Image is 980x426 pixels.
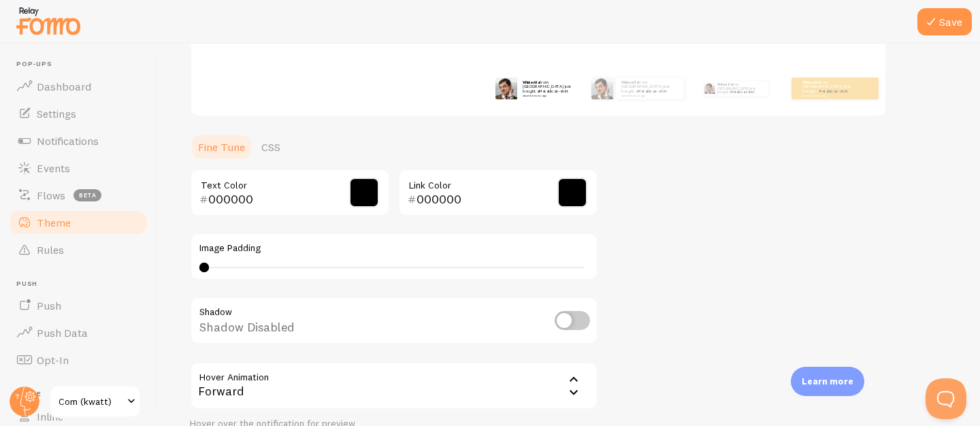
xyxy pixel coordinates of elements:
[523,94,576,97] small: about 4 minutes ago
[638,88,667,94] a: Metallica t-shirt
[37,326,88,340] span: Push Data
[8,292,148,319] a: Push
[14,3,82,38] img: fomo-relay-logo-orange.svg
[731,90,754,94] a: Metallica t-shirt
[37,299,61,312] span: Push
[253,133,289,161] a: CSS
[8,154,148,182] a: Events
[802,375,853,388] p: Learn more
[37,410,63,423] span: Inline
[37,80,91,93] span: Dashboard
[37,216,71,229] span: Theme
[8,100,148,127] a: Settings
[37,134,99,148] span: Notifications
[49,385,141,418] a: Com (kwatt)
[190,297,598,346] div: Shadow Disabled
[621,80,679,97] p: from [GEOGRAPHIC_DATA] just bought a
[8,127,148,154] a: Notifications
[16,280,148,289] span: Push
[8,73,148,100] a: Dashboard
[37,107,76,120] span: Settings
[8,182,148,209] a: Flows beta
[37,353,69,367] span: Opt-In
[802,80,857,97] p: from [GEOGRAPHIC_DATA] just bought a
[791,367,864,396] div: Learn more
[37,243,64,257] span: Rules
[8,319,148,346] a: Push Data
[190,362,598,410] div: Forward
[16,60,148,69] span: Pop-ups
[802,94,855,97] small: about 4 minutes ago
[802,80,819,85] strong: Viktoriia
[495,78,517,99] img: Fomo
[819,88,848,94] a: Metallica t-shirt
[591,78,613,99] img: Fomo
[523,80,577,97] p: from [GEOGRAPHIC_DATA] just bought a
[8,236,148,263] a: Rules
[704,83,715,94] img: Fomo
[621,94,677,97] small: about 4 minutes ago
[199,242,589,255] label: Image Padding
[37,161,70,175] span: Events
[37,189,65,202] span: Flows
[8,209,148,236] a: Theme
[523,80,540,85] strong: Viktoriia
[717,81,763,96] p: from [GEOGRAPHIC_DATA] just bought a
[926,378,966,419] iframe: Help Scout Beacon - Open
[59,393,123,410] span: Com (kwatt)
[73,189,101,201] span: beta
[717,82,732,86] strong: Viktoriia
[621,80,638,85] strong: Viktoriia
[539,88,568,94] a: Metallica t-shirt
[8,346,148,374] a: Opt-In
[190,133,253,161] a: Fine Tune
